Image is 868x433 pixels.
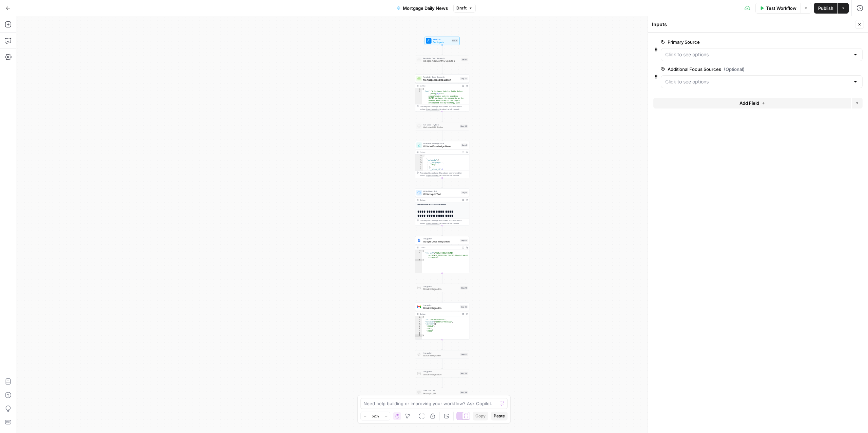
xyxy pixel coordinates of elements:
[415,326,422,328] div: 5
[423,192,459,196] span: Write Liquid Text
[403,5,448,12] span: Mortgage Daily News
[461,143,468,146] div: Step 3
[415,259,422,261] div: 3
[423,306,458,310] span: Gmail Integration
[433,38,450,41] span: Workflow
[420,151,460,154] div: Output
[420,172,468,177] div: This output is too large & has been abbreviated for review. to view the full content.
[441,378,442,388] g: Edge from step_24 to step_49
[426,108,439,110] span: Copy the output
[423,304,458,307] span: Integration
[461,191,468,194] div: Step 6
[423,78,458,81] span: Mortgage Deep Research
[423,59,460,63] span: Google Ads Monthly Updates
[653,98,851,109] button: Add Field
[415,159,423,161] div: 3
[415,321,422,323] div: 3
[415,74,469,111] div: Perplexity Deep ResearchMortgage Deep ResearchStep 22Output{ "body":"# Mortgage Industry Daily Up...
[423,373,458,376] span: Gmail Integration
[415,164,423,166] div: 5
[415,323,422,326] div: 4
[441,359,442,369] g: Edge from step_15 to step_24
[456,5,467,11] span: Draft
[415,141,469,178] div: Write to Knowledge BaseWrite to Knowledge BaseStep 3Output[ { "metadata":{ "__languages":[ "eng" ...
[415,236,469,273] div: IntegrationGoogle Docs IntegrationStep 12Output{ "file_url":"[URL][DOMAIN_NAME] /d/1C1k8G_3SVMPsT...
[426,175,439,177] span: Copy the output
[423,370,458,373] span: Integration
[423,285,459,288] span: Integration
[415,316,422,319] div: 1
[420,84,460,87] div: Output
[426,222,439,224] span: Copy the output
[415,332,422,335] div: 8
[372,413,379,419] span: 52%
[421,157,423,159] span: Toggle code folding, rows 2 through 12
[460,372,468,375] div: Step 24
[415,168,423,171] div: 7
[415,369,469,378] div: IntegrationGmail IntegrationStep 24
[441,340,442,350] g: Edge from step_50 to step_15
[423,126,458,129] span: Validate URL Paths
[423,144,459,148] span: Write to Knowledge Base
[420,313,460,315] div: Output
[423,190,459,193] span: Write Liquid Text
[460,305,468,308] div: Step 50
[460,239,468,242] div: Step 12
[423,351,459,354] span: Integration
[423,392,458,395] span: Prompt LLM
[420,88,422,91] span: Toggle code folding, rows 1 through 3
[420,246,460,249] div: Output
[415,88,422,91] div: 1
[420,105,468,111] div: This output is too large & has been abbreviated for review. to view the full content.
[417,305,421,309] img: gmail%20(1).png
[460,391,468,394] div: Step 49
[461,58,468,61] div: Step 1
[665,51,850,58] input: Click to see options
[661,66,824,73] label: Additional Focus Sources
[452,39,458,42] div: Inputs
[420,250,422,252] span: Toggle code folding, rows 1 through 3
[441,273,442,283] g: Edge from step_12 to step_18
[423,240,459,243] span: Google Docs Integration
[665,78,850,85] input: Click to see options
[441,131,442,141] g: Edge from step_43 to step_3
[415,350,469,359] div: IntegrationSlack IntegrationStep 15
[420,316,422,319] span: Toggle code folding, rows 1 through 9
[460,125,468,128] div: Step 43
[417,353,421,356] img: Slack-mark-RGB.png
[473,412,488,420] button: Copy
[491,412,508,420] button: Paste
[739,100,759,106] span: Add Field
[460,286,468,289] div: Step 18
[423,354,459,357] span: Slack Integration
[441,226,442,236] g: Edge from step_6 to step_12
[415,166,423,168] div: 6
[415,318,422,321] div: 2
[415,330,422,332] div: 7
[415,252,422,259] div: 2
[724,66,745,73] span: (Optional)
[441,178,442,188] g: Edge from step_3 to step_6
[441,112,442,122] g: Edge from step_22 to step_43
[415,334,422,337] div: 9
[417,239,421,242] img: Instagram%20post%20-%201%201.png
[423,389,458,392] span: LLM · GPT-4.1
[415,37,469,45] div: WorkflowSet InputsInputs
[661,39,824,45] label: Primary Source
[415,157,423,159] div: 2
[460,77,468,80] div: Step 22
[755,3,801,14] button: Test Workflow
[393,3,452,14] button: Mortgage Daily News
[420,323,422,326] span: Toggle code folding, rows 4 through 8
[420,219,468,225] div: This output is too large & has been abbreviated for review. to view the full content.
[417,372,421,375] img: gmail%20(1).png
[652,21,853,28] div: Inputs
[415,328,422,330] div: 6
[415,388,469,396] div: LLM · GPT-4.1Prompt LLMStep 49
[423,76,458,78] span: Perplexity Deep Research
[423,123,458,126] span: Run Code · Python
[818,5,833,12] span: Publish
[423,142,459,145] span: Write to Knowledge Base
[415,302,469,339] div: IntegrationGmail IntegrationStep 50Output{ "id":"1993fa6f7868ba22", "threadId":"1993fa6f7868ba22"...
[441,292,442,302] g: Edge from step_18 to step_50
